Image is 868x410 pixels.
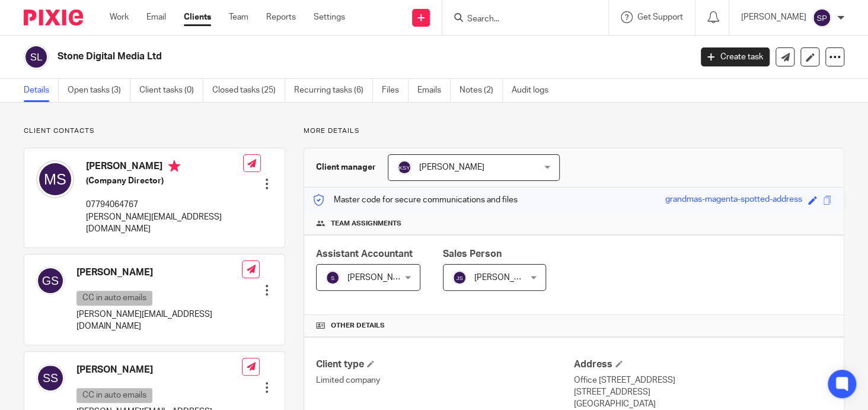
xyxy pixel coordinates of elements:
[86,175,243,187] h5: (Company Director)
[474,274,540,282] span: [PERSON_NAME]
[36,160,74,198] img: svg%3E
[86,211,243,236] p: [PERSON_NAME][EMAIL_ADDRESS][DOMAIN_NAME]
[459,79,503,102] a: Notes (2)
[76,388,152,403] p: CC in auto emails
[665,193,802,207] div: grandmas-magenta-spotted-address
[229,11,248,23] a: Team
[812,8,831,27] img: svg%3E
[419,163,484,171] span: [PERSON_NAME]
[331,219,401,228] span: Team assignments
[417,79,451,102] a: Emails
[443,249,502,259] span: Sales Person
[24,45,49,69] img: svg%3E
[139,79,203,102] a: Client tasks (0)
[313,194,518,206] p: Master code for secure communications and files
[452,271,467,285] img: svg%3E
[168,160,180,172] i: Primary
[24,9,83,26] img: Pixie
[86,199,243,211] p: 07794064767
[382,79,409,102] a: Files
[574,398,832,410] p: [GEOGRAPHIC_DATA]
[316,374,574,386] p: Limited company
[574,374,832,386] p: Office [STREET_ADDRESS]
[512,79,557,102] a: Audit logs
[110,11,129,23] a: Work
[76,291,152,306] p: CC in auto emails
[701,47,770,66] a: Create task
[76,309,242,333] p: [PERSON_NAME][EMAIL_ADDRESS][DOMAIN_NAME]
[184,11,211,23] a: Clients
[304,126,844,136] p: More details
[331,321,385,330] span: Other details
[316,249,413,259] span: Assistant Accountant
[741,11,806,23] p: [PERSON_NAME]
[36,266,65,295] img: svg%3E
[574,386,832,398] p: [STREET_ADDRESS]
[86,160,243,175] h4: [PERSON_NAME]
[397,160,411,174] img: svg%3E
[314,11,345,23] a: Settings
[36,364,65,392] img: svg%3E
[294,79,373,102] a: Recurring tasks (6)
[266,11,296,23] a: Reports
[24,79,59,102] a: Details
[76,266,242,279] h4: [PERSON_NAME]
[316,161,376,173] h3: Client manager
[68,79,130,102] a: Open tasks (3)
[24,126,285,136] p: Client contacts
[76,364,242,376] h4: [PERSON_NAME]
[316,358,574,371] h4: Client type
[637,13,683,21] span: Get Support
[466,14,573,25] input: Search
[347,274,420,282] span: [PERSON_NAME] R
[325,271,340,285] img: svg%3E
[58,50,558,63] h2: Stone Digital Media Ltd
[146,11,166,23] a: Email
[574,358,832,371] h4: Address
[212,79,285,102] a: Closed tasks (25)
